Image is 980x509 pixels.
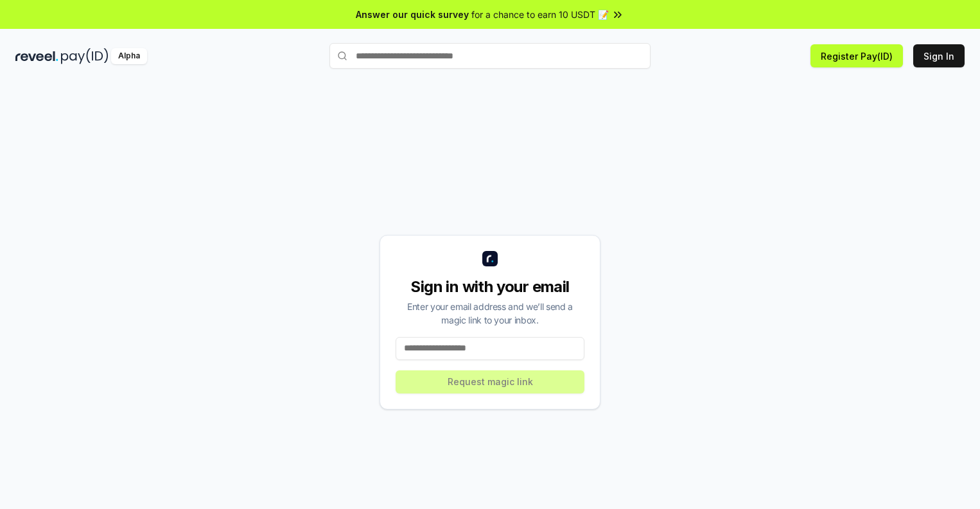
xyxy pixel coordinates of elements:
img: reveel_dark [15,48,58,64]
div: Sign in with your email [396,277,584,297]
div: Alpha [111,48,147,64]
span: for a chance to earn 10 USDT 📝 [471,8,609,21]
button: Sign In [913,44,965,67]
img: pay_id [61,48,109,64]
span: Answer our quick survey [356,8,469,21]
button: Register Pay(ID) [810,44,903,67]
img: logo_small [482,251,498,266]
div: Enter your email address and we’ll send a magic link to your inbox. [396,300,584,327]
